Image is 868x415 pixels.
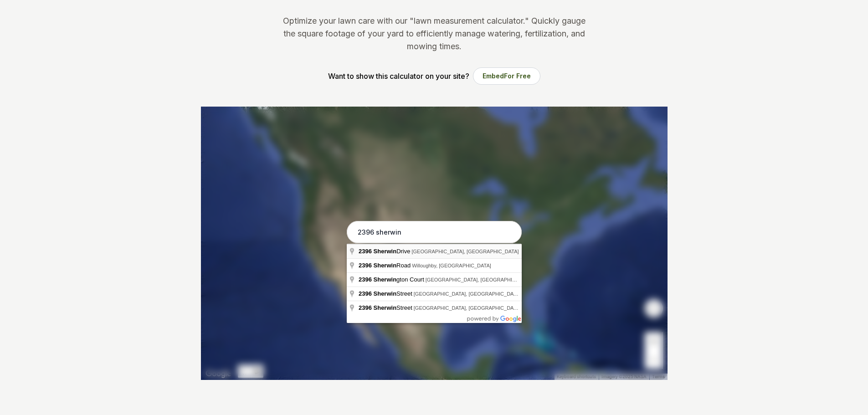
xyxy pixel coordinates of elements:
[359,262,396,269] span: 2396 Sherwin
[473,67,540,85] button: EmbedFor Free
[359,248,411,255] span: Drive
[347,221,522,244] input: Enter your address to get started
[359,276,396,283] span: 2396 Sherwin
[359,248,372,255] span: 2396
[359,290,396,297] span: 2396 Sherwin
[504,72,531,80] span: For Free
[414,291,521,297] span: [GEOGRAPHIC_DATA], [GEOGRAPHIC_DATA]
[374,248,397,255] span: Sherwin
[359,304,396,311] span: 2396 Sherwin
[414,305,521,311] span: [GEOGRAPHIC_DATA], [GEOGRAPHIC_DATA]
[328,71,469,82] p: Want to show this calculator on your site?
[359,262,412,269] span: Road
[359,276,426,283] span: gton Court
[411,249,519,254] span: [GEOGRAPHIC_DATA], [GEOGRAPHIC_DATA]
[359,304,414,311] span: Street
[426,277,533,282] span: [GEOGRAPHIC_DATA], [GEOGRAPHIC_DATA]
[281,15,587,53] p: Optimize your lawn care with our "lawn measurement calculator." Quickly gauge the square footage ...
[359,290,414,297] span: Street
[412,263,491,268] span: Willoughby, [GEOGRAPHIC_DATA]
